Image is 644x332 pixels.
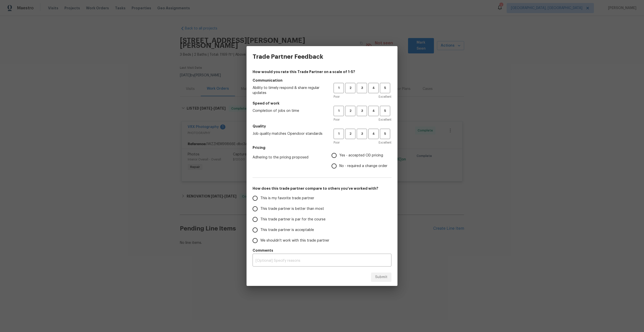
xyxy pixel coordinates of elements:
[253,85,326,95] span: Ability to timely respond & share regular updates
[380,129,390,139] button: 5
[345,83,355,93] button: 2
[334,94,340,99] span: Poor
[346,108,355,114] span: 2
[380,108,390,114] span: 5
[334,140,340,145] span: Poor
[379,94,391,99] span: Excellent
[253,69,391,74] h4: How would you rate this Trade Partner on a scale of 1-5?
[368,83,379,93] button: 4
[357,131,367,137] span: 3
[334,85,343,91] span: 1
[260,227,314,233] span: This trade partner is acceptable
[260,217,326,222] span: This trade partner is par for the course
[379,140,391,145] span: Excellent
[369,108,378,114] span: 4
[253,193,391,246] div: How does this trade partner compare to others you’ve worked with?
[368,129,379,139] button: 4
[334,83,344,93] button: 1
[339,163,387,169] span: No - required a change order
[260,238,329,243] span: We shouldn't work with this trade partner
[379,117,391,122] span: Excellent
[346,131,355,137] span: 2
[253,101,391,106] h5: Speed of work
[332,150,391,171] div: Pricing
[357,108,367,114] span: 3
[345,106,355,116] button: 2
[369,85,378,91] span: 4
[253,53,323,60] h3: Trade Partner Feedback
[380,85,390,91] span: 5
[380,83,390,93] button: 5
[334,108,343,114] span: 1
[260,206,324,212] span: This trade partner is better than most
[253,186,391,191] h5: How does this trade partner compare to others you’ve worked with?
[346,85,355,91] span: 2
[334,129,344,139] button: 1
[253,108,326,113] span: Completion of jobs on time
[369,131,378,137] span: 4
[334,131,343,137] span: 1
[357,106,367,116] button: 3
[253,124,391,129] h5: Quality
[357,129,367,139] button: 3
[368,106,379,116] button: 4
[357,83,367,93] button: 3
[345,129,355,139] button: 2
[357,85,367,91] span: 3
[253,248,391,253] h5: Comments
[253,155,324,160] span: Adhering to the pricing proposed
[334,106,344,116] button: 1
[253,131,326,136] span: Job quality matches Opendoor standards
[339,153,383,158] span: Yes - accepted OD pricing
[260,196,314,201] span: This is my favorite trade partner
[253,78,391,83] h5: Communication
[380,131,390,137] span: 5
[334,117,340,122] span: Poor
[380,106,390,116] button: 5
[253,145,391,150] h5: Pricing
